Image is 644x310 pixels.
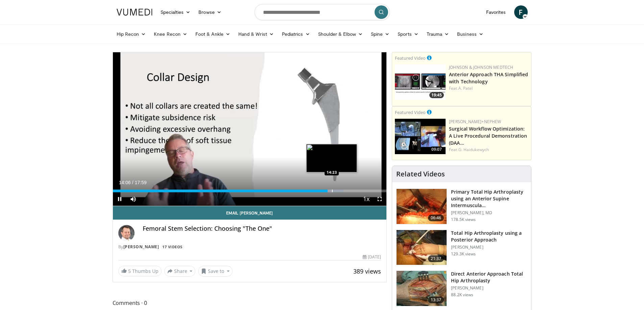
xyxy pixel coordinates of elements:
img: VuMedi Logo [117,9,152,16]
a: Favorites [482,5,510,19]
a: G. Haidukewych [458,147,489,152]
a: 06:46 Primary Total Hip Arthroplasty using an Anterior Supine Intermuscula… [PERSON_NAME], MD 178... [396,189,527,224]
span: 21:37 [428,255,444,262]
img: Avatar [118,225,135,241]
span: 389 views [353,267,381,275]
button: Fullscreen [373,192,386,206]
div: Feat. [449,85,528,91]
div: [DATE] [363,254,381,260]
input: Search topics, interventions [255,4,390,20]
a: 5 Thumbs Up [118,266,162,276]
button: Mute [126,192,140,206]
h3: Direct Anterior Approach Total Hip Arthroplasty [451,271,527,284]
small: Featured Video [395,55,426,61]
span: 06:46 [428,215,444,221]
span: / [132,180,134,185]
a: Browse [194,5,225,19]
a: Spine [367,27,393,41]
img: 286987_0000_1.png.150x105_q85_crop-smart_upscale.jpg [397,230,447,265]
a: Specialties [157,5,195,19]
h3: Total Hip Arthroplasty using a Posterior Approach [451,230,527,243]
a: Anterior Approach THA Simplified with Technology [449,71,528,85]
a: 19:45 [395,64,446,100]
p: [PERSON_NAME], MD [451,210,527,216]
a: 09:07 [395,119,446,154]
img: 263423_3.png.150x105_q85_crop-smart_upscale.jpg [397,189,447,224]
p: 129.3K views [451,251,476,257]
div: Feat. [449,147,528,153]
h3: Primary Total Hip Arthroplasty using an Anterior Supine Intermuscula… [451,189,527,209]
button: Pause [113,192,126,206]
a: F [514,5,528,19]
span: 17:59 [135,180,146,185]
a: Hip Recon [113,27,150,41]
a: Pediatrics [278,27,314,41]
a: Shoulder & Elbow [314,27,367,41]
button: Share [164,266,196,277]
button: Save to [198,266,233,277]
a: Johnson & Johnson MedTech [449,64,513,70]
a: [PERSON_NAME]+Nephew [449,119,501,124]
a: Sports [393,27,423,41]
img: 06bb1c17-1231-4454-8f12-6191b0b3b81a.150x105_q85_crop-smart_upscale.jpg [395,64,446,100]
img: 294118_0000_1.png.150x105_q85_crop-smart_upscale.jpg [397,271,447,306]
a: Foot & Ankle [191,27,234,41]
a: Trauma [423,27,453,41]
img: image.jpeg [306,144,357,172]
video-js: Video Player [113,52,387,206]
p: 88.2K views [451,292,473,298]
span: 14:06 [119,180,131,185]
a: Hand & Wrist [234,27,278,41]
p: 178.5K views [451,217,476,222]
span: 5 [128,268,131,274]
h4: Femoral Stem Selection: Choosing "The One" [143,225,381,232]
span: Comments 0 [113,299,387,307]
div: Progress Bar [113,190,387,192]
p: [PERSON_NAME] [451,245,527,250]
div: By [118,244,381,250]
a: Knee Recon [150,27,191,41]
img: bcfc90b5-8c69-4b20-afee-af4c0acaf118.150x105_q85_crop-smart_upscale.jpg [395,119,446,154]
span: 09:07 [429,146,444,152]
a: [PERSON_NAME] [123,244,159,250]
span: 13:37 [428,297,444,303]
p: [PERSON_NAME] [451,285,527,291]
h4: Related Videos [396,170,445,178]
a: 13:37 Direct Anterior Approach Total Hip Arthroplasty [PERSON_NAME] 88.2K views [396,271,527,306]
a: A. Patel [458,85,473,91]
span: 19:45 [429,92,444,98]
a: Surgical Workflow Optimization: A Live Procedural Demonstration (DAA… [449,125,527,146]
a: 21:37 Total Hip Arthroplasty using a Posterior Approach [PERSON_NAME] 129.3K views [396,230,527,265]
a: Email [PERSON_NAME] [113,206,387,220]
a: 17 Videos [160,244,185,250]
a: Business [453,27,487,41]
small: Featured Video [395,109,426,115]
button: Playback Rate [359,192,373,206]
